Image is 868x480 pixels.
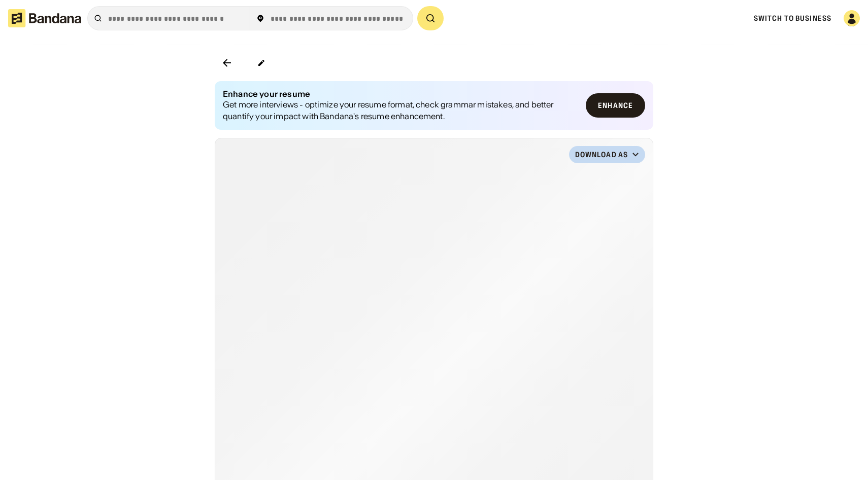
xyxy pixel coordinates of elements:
div: Download as [575,150,628,159]
div: Get more interviews - optimize your resume format, check grammar mistakes, and better quantify yo... [223,99,582,122]
div: Enhance your resume [223,89,582,99]
a: Switch to Business [754,14,831,23]
img: Bandana logotype [8,9,81,27]
div: Enhance [598,102,633,109]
